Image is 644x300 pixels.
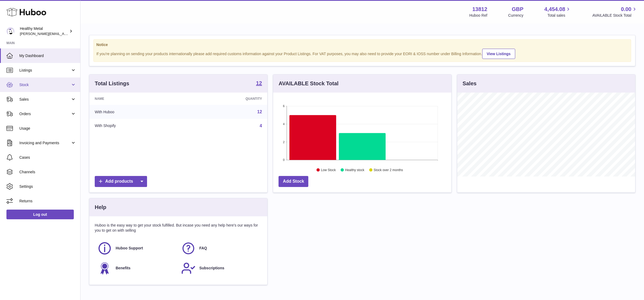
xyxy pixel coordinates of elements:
span: Returns [19,199,76,204]
text: Low Stock [321,168,336,172]
a: 12 [257,110,262,114]
span: AVAILABLE Stock Total [592,13,638,18]
span: Sales [19,97,71,102]
span: Total sales [547,13,571,18]
span: 0.00 [621,6,631,13]
span: 4,454.08 [544,6,565,13]
a: Log out [6,210,74,219]
text: 6 [283,104,285,108]
text: 2 [283,140,285,144]
strong: GBP [512,6,523,13]
span: Subscriptions [199,266,224,271]
a: Benefits [97,261,176,276]
th: Name [89,93,185,105]
span: Invoicing and Payments [19,140,71,146]
a: Add products [95,176,147,187]
a: 4 [259,123,262,128]
p: Huboo is the easy way to get your stock fulfilled. But incase you need any help here's our ways f... [95,223,262,233]
div: Healthy Metal [20,26,68,36]
h3: Sales [463,80,477,87]
div: Currency [508,13,524,18]
span: Usage [19,126,76,131]
text: Stock over 2 months [374,168,403,172]
span: [PERSON_NAME][EMAIL_ADDRESS][DOMAIN_NAME] [20,31,108,36]
span: Orders [19,111,71,117]
td: With Huboo [89,105,185,119]
td: With Shopify [89,119,185,133]
a: Add Stock [279,176,308,187]
text: 4 [283,122,285,126]
a: 12 [256,80,262,87]
h3: Help [95,204,106,211]
a: Subscriptions [181,261,259,276]
h3: AVAILABLE Stock Total [279,80,338,87]
span: Cases [19,155,76,160]
text: Healthy stock [345,168,365,172]
text: 0 [283,158,285,161]
a: Huboo Support [97,241,176,256]
span: Channels [19,170,76,175]
strong: 12 [256,80,262,86]
h3: Total Listings [95,80,129,87]
img: jose@healthy-metal.com [6,27,14,35]
a: FAQ [181,241,259,256]
span: Huboo Support [116,246,143,251]
a: View Listings [482,49,515,59]
span: Listings [19,68,71,73]
span: Benefits [116,266,130,271]
strong: 13812 [472,6,487,13]
span: My Dashboard [19,53,76,58]
span: Settings [19,184,76,189]
a: 0.00 AVAILABLE Stock Total [592,6,638,18]
a: 4,454.08 Total sales [544,6,572,18]
span: Stock [19,82,71,87]
th: Quantity [185,93,268,105]
div: If you're planning on sending your products internationally please add required customs informati... [96,48,628,59]
strong: Notice [96,42,628,47]
div: Huboo Ref [469,13,487,18]
span: FAQ [199,246,207,251]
